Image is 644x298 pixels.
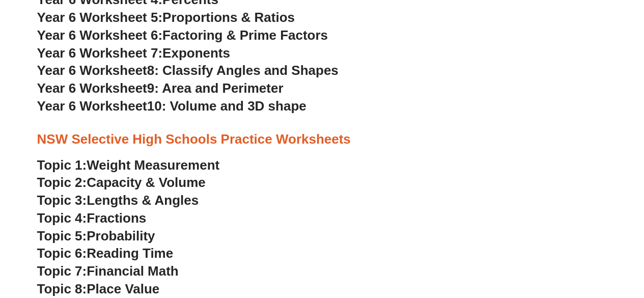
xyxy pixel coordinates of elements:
span: Year 6 Worksheet 5: [37,10,163,25]
h3: NSW Selective High Schools Practice Worksheets [37,131,607,148]
span: Fractions [87,210,146,226]
span: 8: Classify Angles and Shapes [147,63,339,78]
span: Topic 1: [37,157,87,173]
a: Year 6 Worksheet 7:Exponents [37,45,230,61]
span: Factoring & Prime Factors [162,28,328,43]
span: Reading Time [87,246,173,261]
a: Topic 2:Capacity & Volume [37,175,206,190]
a: Year 6 Worksheet10: Volume and 3D shape [37,98,306,114]
span: Exponents [162,45,230,61]
a: Topic 3:Lengths & Angles [37,193,199,208]
a: Topic 4:Fractions [37,210,147,226]
span: Topic 5: [37,228,87,243]
a: Year 6 Worksheet9: Area and Perimeter [37,80,284,96]
span: Capacity & Volume [87,175,205,190]
span: Topic 7: [37,263,87,279]
a: Topic 8:Place Value [37,281,160,296]
a: Topic 1:Weight Measurement [37,157,220,173]
span: 10: Volume and 3D shape [147,98,306,114]
span: Topic 8: [37,281,87,296]
a: Year 6 Worksheet8: Classify Angles and Shapes [37,63,339,78]
a: Year 6 Worksheet 6:Factoring & Prime Factors [37,28,328,43]
span: Year 6 Worksheet [37,80,147,96]
a: Year 6 Worksheet 5:Proportions & Ratios [37,10,295,25]
span: Year 6 Worksheet [37,98,147,114]
span: Year 6 Worksheet 6: [37,28,163,43]
span: Place Value [87,281,159,296]
iframe: Chat Widget [474,183,644,298]
span: Topic 6: [37,246,87,261]
span: Topic 2: [37,175,87,190]
span: Year 6 Worksheet [37,63,147,78]
span: Probability [87,228,155,243]
a: Topic 6:Reading Time [37,246,174,261]
a: Topic 5:Probability [37,228,155,243]
span: Lengths & Angles [87,193,199,208]
span: Topic 3: [37,193,87,208]
span: Year 6 Worksheet 7: [37,45,163,61]
a: Topic 7:Financial Math [37,263,179,279]
span: Topic 4: [37,210,87,226]
span: Proportions & Ratios [162,10,295,25]
span: Financial Math [87,263,178,279]
span: Weight Measurement [87,157,219,173]
span: 9: Area and Perimeter [147,80,284,96]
